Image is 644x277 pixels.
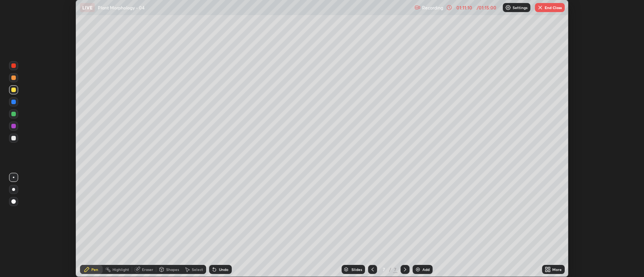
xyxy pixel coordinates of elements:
img: class-settings-icons [505,5,511,11]
div: Select [192,268,203,271]
div: Add [422,268,430,271]
img: add-slide-button [415,266,421,272]
div: Eraser [142,268,153,271]
button: End Class [535,3,565,12]
div: Shapes [166,268,179,271]
div: 01:11:10 [454,5,475,10]
img: end-class-cross [537,5,543,11]
p: Recording [422,5,443,11]
div: / [389,267,391,272]
div: More [552,268,562,271]
div: Pen [91,268,98,271]
div: Highlight [112,268,129,271]
div: Slides [351,268,362,271]
div: / 01:15:00 [475,5,498,10]
div: 7 [393,266,397,273]
div: 7 [380,267,388,272]
div: Undo [219,268,228,271]
p: Settings [513,6,527,9]
img: recording.375f2c34.svg [414,5,421,11]
p: Plant Morphology - 04 [98,5,145,11]
p: LIVE [82,5,92,11]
